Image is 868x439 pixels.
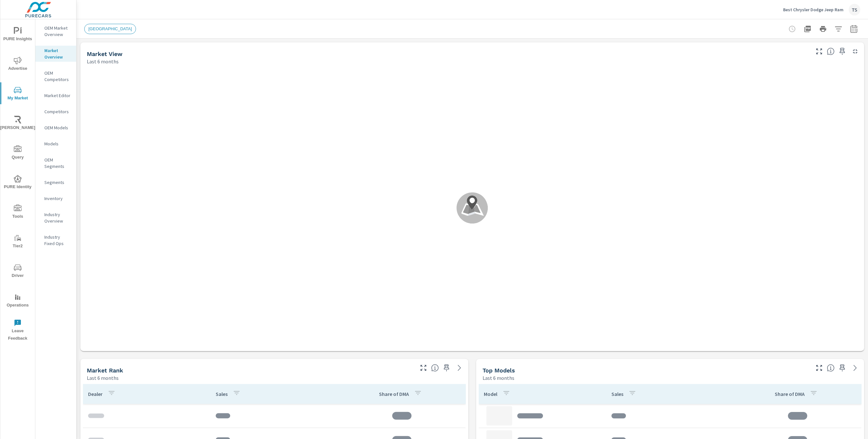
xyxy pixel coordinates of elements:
[44,157,71,169] p: OEM Segments
[2,57,33,72] span: Advertise
[431,364,439,372] span: Market Rank shows you how dealerships rank, in terms of sales, against other dealerships nationwi...
[2,319,33,342] span: Leave Feedback
[2,86,33,102] span: My Market
[2,234,33,250] span: Tier2
[87,374,119,382] p: Last 6 months
[44,141,71,147] p: Models
[850,363,860,373] a: See more details in report
[44,108,71,115] p: Competitors
[35,91,76,100] div: Market Editor
[35,232,76,248] div: Industry Fixed Ops
[850,46,860,57] button: Minimize Widget
[35,123,76,133] div: OEM Models
[814,363,824,373] button: Make Fullscreen
[44,70,71,83] p: OEM Competitors
[2,264,33,279] span: Driver
[832,23,845,35] button: Apply Filters
[216,391,228,397] p: Sales
[418,363,429,373] button: Make Fullscreen
[35,210,76,226] div: Industry Overview
[87,58,119,65] p: Last 6 months
[35,139,76,149] div: Models
[35,107,76,116] div: Competitors
[483,367,515,374] h5: Top Models
[35,68,76,84] div: OEM Competitors
[814,46,824,57] button: Make Fullscreen
[44,195,71,202] p: Inventory
[817,23,829,35] button: Print Report
[44,179,71,186] p: Segments
[44,92,71,99] p: Market Editor
[44,234,71,247] p: Industry Fixed Ops
[837,46,847,57] span: Save this to your personalized report
[2,145,33,161] span: Query
[88,391,103,397] p: Dealer
[44,211,71,224] p: Industry Overview
[827,48,835,55] span: Understand by postal code where vehicles are selling. [Source: Market registration data from thir...
[783,7,844,13] p: Best Chrysler Dodge Jeep Ram
[441,363,452,373] span: Save this to your personalized report
[44,47,71,60] p: Market Overview
[611,391,623,397] p: Sales
[847,23,860,35] button: Select Date Range
[837,363,847,373] span: Save this to your personalized report
[87,367,123,374] h5: Market Rank
[35,46,76,62] div: Market Overview
[849,4,860,15] div: TS
[801,23,814,35] button: "Export Report to PDF"
[0,19,35,345] div: nav menu
[775,391,805,397] p: Share of DMA
[2,293,33,309] span: Operations
[2,175,33,191] span: PURE Identity
[2,205,33,220] span: Tools
[379,391,409,397] p: Share of DMA
[35,178,76,187] div: Segments
[483,374,514,382] p: Last 6 months
[2,27,33,43] span: PURE Insights
[35,23,76,39] div: OEM Market Overview
[85,26,136,31] span: [GEOGRAPHIC_DATA]
[827,364,835,372] span: Find the biggest opportunities within your model lineup nationwide. [Source: Market registration ...
[454,363,465,373] a: See more details in report
[44,25,71,38] p: OEM Market Overview
[87,50,122,57] h5: Market View
[44,124,71,131] p: OEM Models
[484,391,497,397] p: Model
[35,155,76,171] div: OEM Segments
[2,116,33,132] span: [PERSON_NAME]
[35,194,76,203] div: Inventory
